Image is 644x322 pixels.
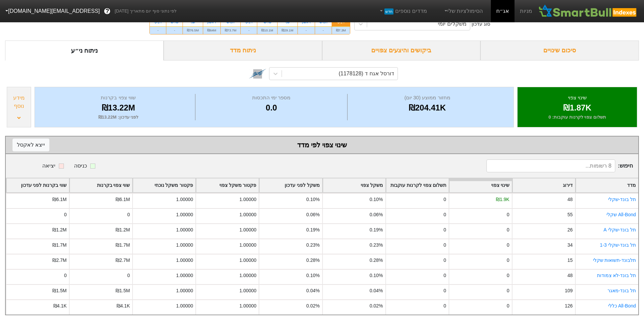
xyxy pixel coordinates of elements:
[349,102,505,114] div: ₪204.41K
[608,197,636,202] a: תל בונד-שקלי
[472,21,490,28] div: סוג עדכון
[369,257,383,264] div: 0.28%
[187,20,199,25] div: שני
[9,94,29,110] div: מידע נוסף
[444,257,446,264] div: 0
[538,4,639,18] img: SmartBull
[239,287,256,294] div: 1.00000
[197,102,345,114] div: 0.0
[197,94,345,102] div: מספר ימי התכסות
[116,257,130,264] div: ₪2.7M
[282,20,293,25] div: שני
[526,94,628,102] div: שינוי צפוי
[239,272,256,279] div: 1.00000
[42,162,55,170] div: יציאה
[64,272,67,279] div: 0
[239,257,256,264] div: 1.00000
[306,211,319,218] div: 0.06%
[116,196,130,203] div: ₪6.1M
[239,302,256,309] div: 1.00000
[257,26,277,34] div: ₪10.1M
[176,242,193,249] div: 1.00000
[444,196,446,203] div: 0
[526,102,628,114] div: ₪1.87K
[116,242,130,249] div: ₪1.7M
[486,159,615,172] input: 8 רשומות...
[319,20,328,25] div: חמישי
[444,302,446,309] div: 0
[43,94,193,102] div: שווי צפוי בקרנות
[322,41,481,60] div: ביקושים והיצעים צפויים
[176,272,193,279] div: 1.00000
[176,226,193,233] div: 1.00000
[52,196,67,203] div: ₪6.1M
[278,26,297,34] div: ₪29.1M
[438,20,466,28] div: משקלים יומי
[306,242,319,249] div: 0.23%
[52,242,67,249] div: ₪1.7M
[567,196,572,203] div: 48
[323,178,385,192] div: Toggle SortBy
[507,226,509,233] div: 0
[176,287,193,294] div: 1.00000
[302,20,311,25] div: ראשון
[507,211,509,218] div: 0
[593,257,636,263] a: תלבונד-תשואות שקלי
[444,287,446,294] div: 0
[52,226,67,233] div: ₪1.2M
[239,242,256,249] div: 1.00000
[249,65,266,82] img: tase link
[306,272,319,279] div: 0.10%
[369,287,383,294] div: 0.04%
[127,272,130,279] div: 0
[239,211,256,218] div: 1.00000
[384,8,393,15] span: חדש
[298,26,315,34] div: -
[376,4,430,18] a: מדדים נוספיםחדש
[567,211,572,218] div: 55
[154,20,162,25] div: רביעי
[306,196,319,203] div: 0.10%
[116,287,130,294] div: ₪1.5M
[507,242,509,249] div: 0
[64,211,67,218] div: 0
[239,226,256,233] div: 1.00000
[166,26,183,34] div: -
[567,272,572,279] div: 48
[117,302,130,309] div: ₪4.1K
[259,178,322,192] div: Toggle SortBy
[444,226,446,233] div: 0
[115,8,176,15] span: לפי נתוני סוף יום מתאריך [DATE]
[53,302,67,309] div: ₪4.1K
[176,302,193,309] div: 1.00000
[241,26,257,34] div: -
[105,7,109,16] span: ?
[6,178,69,192] div: Toggle SortBy
[444,242,446,249] div: 0
[507,302,509,309] div: 0
[196,178,259,192] div: Toggle SortBy
[150,26,166,34] div: -
[70,178,132,192] div: Toggle SortBy
[339,70,394,78] div: דורסל אגח ד (1178128)
[164,41,322,60] div: ניתוח מדד
[512,178,575,192] div: Toggle SortBy
[315,26,332,34] div: -
[449,178,512,192] div: Toggle SortBy
[444,211,446,218] div: 0
[176,257,193,264] div: 1.00000
[603,227,636,232] a: תל בונד-שקלי A
[369,196,383,203] div: 0.10%
[43,102,193,114] div: ₪13.22M
[597,273,636,278] a: תל בונד-לא צמודות
[183,26,203,34] div: ₪76.5M
[369,272,383,279] div: 0.10%
[176,211,193,218] div: 1.00000
[526,114,628,121] div: תשלום צפוי לקרנות עוקבות : 0
[565,287,573,294] div: 109
[306,287,319,294] div: 0.04%
[203,26,220,34] div: ₪64M
[116,226,130,233] div: ₪1.2M
[507,272,509,279] div: 0
[332,26,350,34] div: ₪7.3M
